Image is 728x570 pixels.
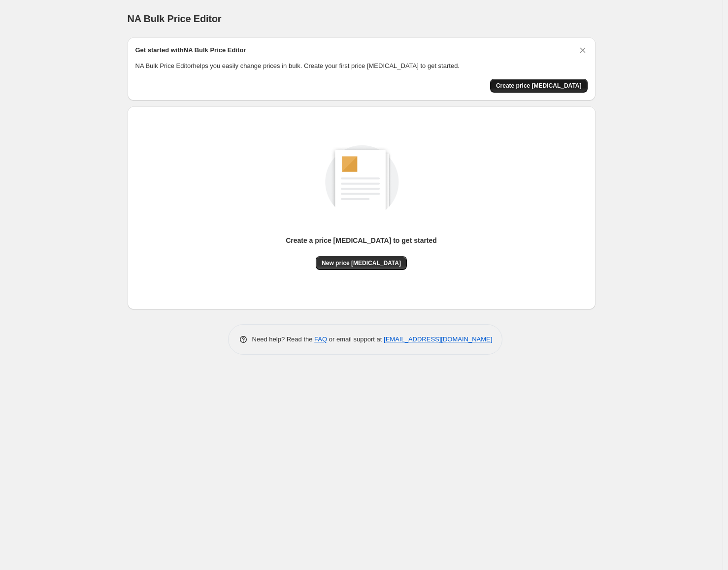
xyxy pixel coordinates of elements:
span: or email support at [327,335,384,343]
span: New price [MEDICAL_DATA] [322,259,401,267]
button: Dismiss card [578,45,588,55]
span: Need help? Read the [252,335,315,343]
p: Create a price [MEDICAL_DATA] to get started [286,235,437,245]
span: NA Bulk Price Editor [128,13,222,24]
h2: Get started with NA Bulk Price Editor [135,45,246,55]
p: NA Bulk Price Editor helps you easily change prices in bulk. Create your first price [MEDICAL_DAT... [135,61,588,71]
a: [EMAIL_ADDRESS][DOMAIN_NAME] [384,335,492,343]
button: New price [MEDICAL_DATA] [316,256,407,270]
button: Create price change job [490,79,588,93]
a: FAQ [314,335,327,343]
span: Create price [MEDICAL_DATA] [496,82,582,90]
